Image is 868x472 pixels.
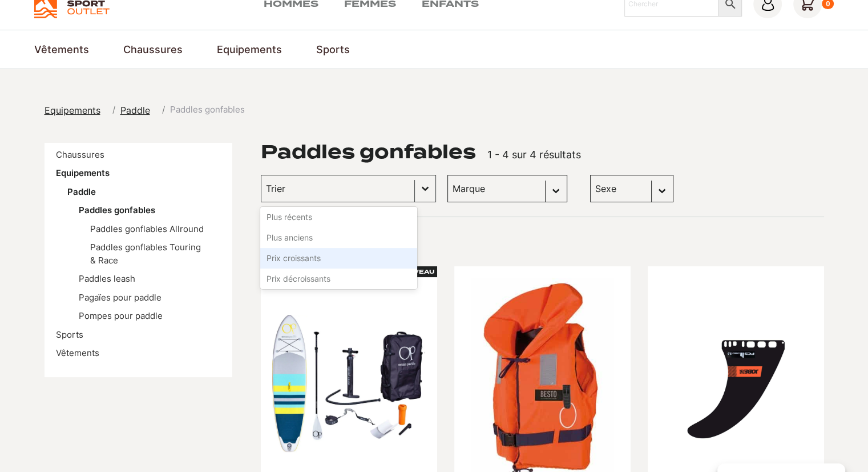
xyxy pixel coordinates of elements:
a: Paddles gonflables Allround [90,223,204,234]
span: Equipements [45,105,100,116]
a: Vêtements [56,347,99,358]
li: Plus anciens [260,227,417,248]
a: Pagaïes pour paddle [79,292,162,303]
a: Equipements [45,103,107,117]
a: Equipements [56,167,110,178]
a: Paddles leash [79,273,135,284]
a: Pompes pour paddle [79,310,163,321]
input: Trier [266,181,410,196]
button: Basculer la liste [415,175,435,202]
h1: Paddles gonfables [261,143,476,161]
li: Prix décroissants [260,269,417,289]
a: Paddles gonflables Touring & Race [90,242,201,266]
a: Paddles gonfables [79,205,155,215]
span: 1 - 4 sur 4 résultats [487,149,581,161]
a: Paddle [67,186,96,197]
nav: breadcrumbs [45,103,245,117]
a: Paddle [120,103,157,117]
a: Equipements [217,42,282,57]
a: Chaussures [123,42,183,57]
li: Plus récents [260,207,417,227]
span: Paddle [120,105,150,116]
a: Sports [316,42,350,57]
li: Prix croissants [260,248,417,269]
a: Vêtements [34,42,89,57]
span: Paddles gonfables [170,103,245,117]
a: Chaussures [56,149,104,160]
a: Sports [56,329,83,340]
